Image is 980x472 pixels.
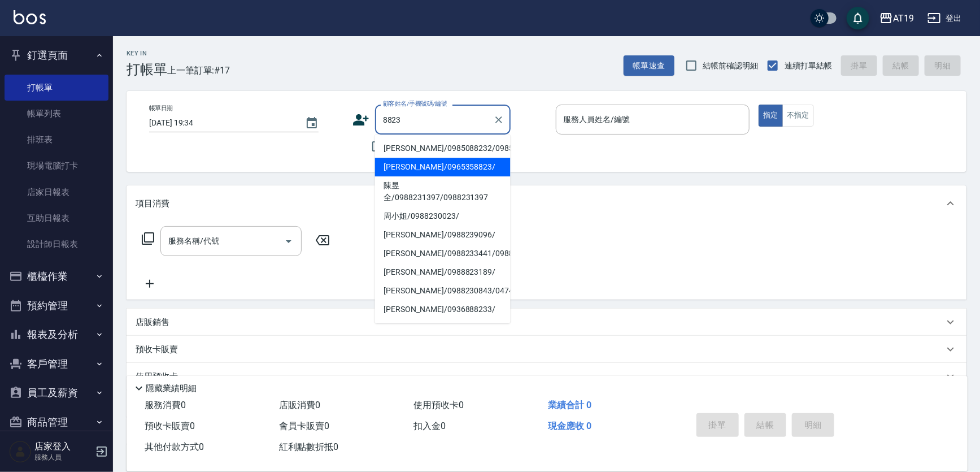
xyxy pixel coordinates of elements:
button: 員工及薪資 [5,378,108,408]
button: save [847,7,869,29]
img: Logo [14,10,46,24]
li: [PERSON_NAME]/0988233441/0988233441 [375,244,511,263]
a: 現場電腦打卡 [5,153,108,179]
p: 預收卡販賣 [136,344,178,356]
button: 客戶管理 [5,349,108,379]
li: 周小姐/0988230023/ [375,207,511,226]
span: 上一筆訂單:#17 [167,63,230,77]
span: 其他付款方式 0 [145,441,204,452]
div: 預收卡販賣 [127,336,966,363]
a: 排班表 [5,127,108,153]
p: 服務人員 [34,452,92,462]
button: 登出 [923,8,966,29]
button: 指定 [759,105,783,127]
span: 會員卡販賣 0 [279,421,329,431]
div: AT19 [893,11,914,25]
li: 陳昱全/0988231397/0988231397 [375,176,511,207]
button: 櫃檯作業 [5,262,108,291]
li: [PERSON_NAME]/0988230843/04743 [375,282,511,300]
button: 不指定 [782,105,814,127]
span: 紅利點數折抵 0 [279,441,338,452]
button: Choose date, selected date is 2025-09-13 [298,110,325,137]
span: 現金應收 0 [548,421,591,431]
input: YYYY/MM/DD hh:mm [149,114,294,132]
span: 連續打單結帳 [785,60,832,72]
button: AT19 [875,7,918,30]
p: 使用預收卡 [136,371,178,383]
p: 項目消費 [136,198,169,210]
span: 預收卡販賣 0 [145,421,195,431]
li: [PERSON_NAME]/0988823189/ [375,263,511,282]
button: 帳單速查 [624,55,674,76]
img: Person [9,440,32,463]
h5: 店家登入 [34,441,92,452]
a: 設計師日報表 [5,231,108,257]
span: 服務消費 0 [145,400,186,410]
span: 業績合計 0 [548,400,591,410]
button: Clear [491,112,507,128]
button: 報表及分析 [5,320,108,349]
p: 隱藏業績明細 [146,383,197,395]
span: 扣入金 0 [413,421,446,431]
li: [PERSON_NAME]/0988239096/ [375,226,511,244]
label: 顧客姓名/手機號碼/編號 [383,99,447,108]
button: 釘選頁面 [5,41,108,70]
h2: Key In [127,50,167,57]
a: 互助日報表 [5,205,108,231]
li: [PERSON_NAME]/0965358823/ [375,158,511,176]
p: 店販銷售 [136,317,169,328]
div: 項目消費 [127,185,966,222]
h3: 打帳單 [127,62,167,77]
button: Open [280,232,298,250]
li: [PERSON_NAME]/0936888233/ [375,300,511,319]
div: 店販銷售 [127,309,966,336]
a: 帳單列表 [5,101,108,127]
button: 商品管理 [5,408,108,437]
div: 使用預收卡 [127,363,966,390]
button: 預約管理 [5,291,108,321]
li: [PERSON_NAME]/0985088232/0985088232 [375,139,511,158]
a: 店家日報表 [5,179,108,205]
label: 帳單日期 [149,104,173,112]
a: 打帳單 [5,75,108,101]
span: 結帳前確認明細 [703,60,759,72]
span: 店販消費 0 [279,400,320,410]
span: 使用預收卡 0 [413,400,464,410]
li: [PERSON_NAME]/0975488235/0975488235 [375,319,511,337]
